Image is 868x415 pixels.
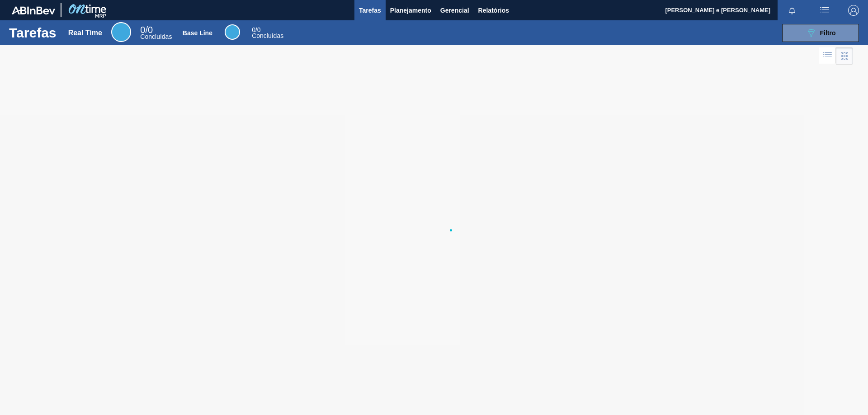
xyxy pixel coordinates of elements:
[140,26,172,40] div: Real Time
[140,33,172,40] span: Concluídas
[111,22,131,42] div: Real Time
[252,26,255,33] span: 0
[359,5,381,16] span: Tarefas
[252,32,283,39] span: Concluídas
[819,5,830,16] img: userActions
[478,5,509,16] span: Relatórios
[140,25,145,35] span: 0
[390,5,431,16] span: Planejamento
[782,24,859,42] button: Filtro
[9,28,57,38] h1: Tarefas
[820,29,836,37] span: Filtro
[12,6,55,14] img: TNhmsLtSVTkK8tSr43FrP2fwEKptu5GPRR3wAAAABJRU5ErkJggg==
[140,25,153,35] span: / 0
[252,27,283,39] div: Base Line
[778,4,807,17] button: Notificações
[440,5,469,16] span: Gerencial
[252,26,260,33] span: / 0
[68,29,102,37] div: Real Time
[183,29,212,37] div: Base Line
[225,24,240,40] div: Base Line
[848,5,859,16] img: Logout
